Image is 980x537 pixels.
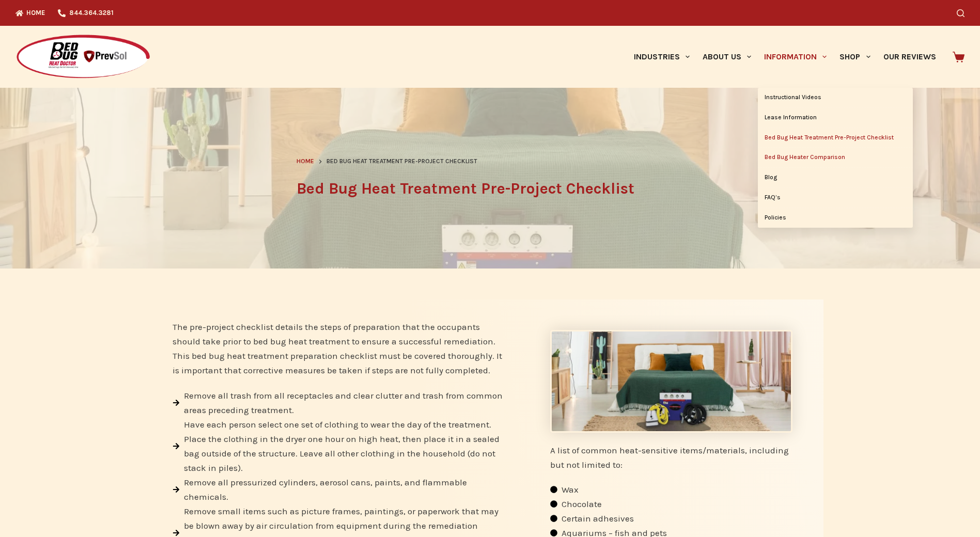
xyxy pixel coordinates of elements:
span: Remove all trash from all receptacles and clear clutter and trash from common areas preceding tre... [181,388,504,417]
span: Certain adhesives [559,511,634,526]
h1: Bed Bug Heat Treatment Pre-Project Checklist [297,177,684,200]
a: Industries [627,26,696,88]
button: Search [957,9,965,17]
span: Remove all pressurized cylinders, aerosol cans, paints, and flammable chemicals. [181,475,504,504]
span: Have each person select one set of clothing to wear the day of the treatment. Place the clothing ... [181,417,504,475]
a: FAQ’s [758,188,913,208]
a: Bed Bug Heater Comparison [758,148,913,167]
div: A list of common heat-sensitive items/materials, including but not limited to: [550,443,793,472]
span: Bed Bug Heat Treatment Pre-Project Checklist [326,156,477,167]
img: Prevsol/Bed Bug Heat Doctor [15,34,151,80]
a: Our Reviews [877,26,942,88]
span: Wax [559,482,579,497]
span: Chocolate [559,497,602,511]
span: Home [297,157,314,165]
a: Information [758,26,833,88]
a: Bed Bug Heat Treatment Pre-Project Checklist [758,128,913,148]
a: Blog [758,168,913,187]
a: Lease Information [758,108,913,128]
p: The pre-project checklist details the steps of preparation that the occupants should take prior t... [173,320,504,377]
a: Instructional Videos [758,88,913,107]
a: Home [297,156,314,167]
button: Open LiveChat chat widget [8,4,39,35]
nav: Primary [627,26,942,88]
a: Shop [833,26,877,88]
a: Policies [758,208,913,228]
a: About Us [696,26,757,88]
